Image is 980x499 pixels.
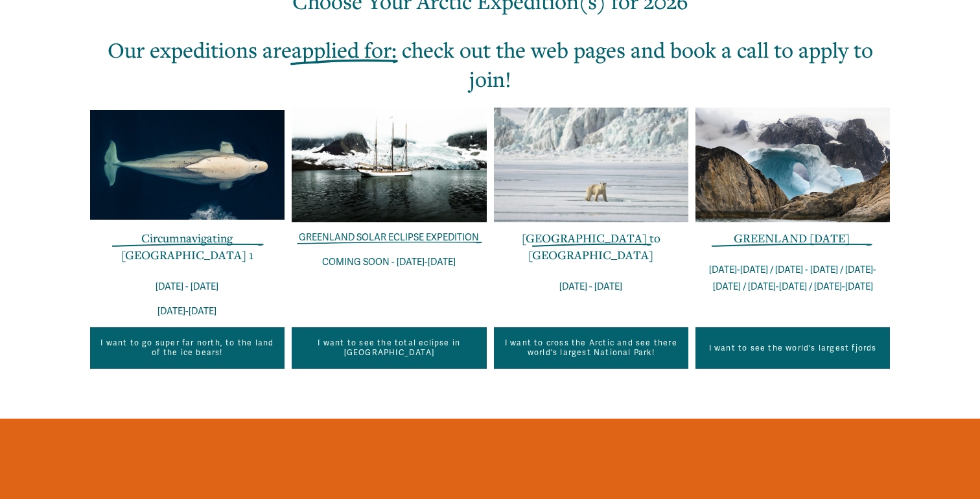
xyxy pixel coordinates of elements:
[494,279,688,296] p: [DATE] - [DATE]
[299,232,479,243] a: GREENLAND SOLAR ECLIPSE EXPEDITION
[121,230,253,262] a: Circumnavigating [GEOGRAPHIC_DATA] 1
[292,36,391,64] span: applied for
[90,35,891,93] h2: Our expeditions are : check out the web pages and book a call to apply to join!
[292,254,486,271] p: COMING SOON - [DATE]-[DATE]
[90,279,285,296] p: [DATE] - [DATE]
[292,327,486,369] a: I want to see the total eclipse in [GEOGRAPHIC_DATA]
[494,327,688,369] a: I want to cross the Arctic and see there world's largest National Park!
[90,303,285,320] p: [DATE]-[DATE]
[522,230,660,262] a: [GEOGRAPHIC_DATA] to [GEOGRAPHIC_DATA]
[90,327,285,369] a: I want to go super far north, to the land of the ice bears!
[695,327,890,369] a: I want to see the world's largest fjords
[695,262,890,296] p: [DATE]-[DATE] / [DATE] - [DATE] / [DATE]-[DATE] / [DATE]-[DATE] / [DATE]-[DATE]
[734,230,850,246] a: GREENLAND [DATE]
